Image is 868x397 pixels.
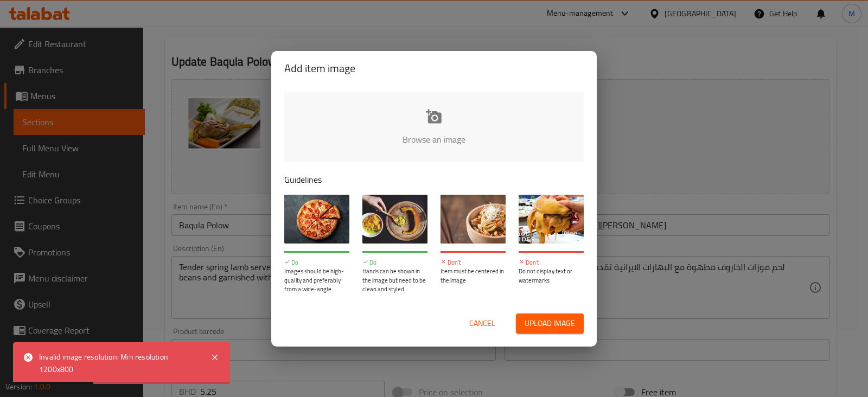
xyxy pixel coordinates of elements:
[284,267,349,294] p: Images should be high-quality and preferably from a wide-angle
[441,267,506,285] p: Item must be centered in the image
[284,60,584,77] h2: Add item image
[441,258,506,267] p: Don't
[441,195,506,244] img: guide-img-3@3x.jpg
[516,313,584,334] button: Upload image
[39,351,200,375] div: Invalid image resolution: Min resolution 1200x800
[525,317,575,330] span: Upload image
[284,258,349,267] p: Do
[284,195,349,244] img: guide-img-1@3x.jpg
[469,317,495,330] span: Cancel
[362,195,427,244] img: guide-img-2@3x.jpg
[284,173,584,186] p: Guidelines
[362,267,427,294] p: Hands can be shown in the image but need to be clean and styled
[519,195,584,244] img: guide-img-4@3x.jpg
[465,313,500,334] button: Cancel
[519,258,584,267] p: Don't
[362,258,427,267] p: Do
[519,267,584,285] p: Do not display text or watermarks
